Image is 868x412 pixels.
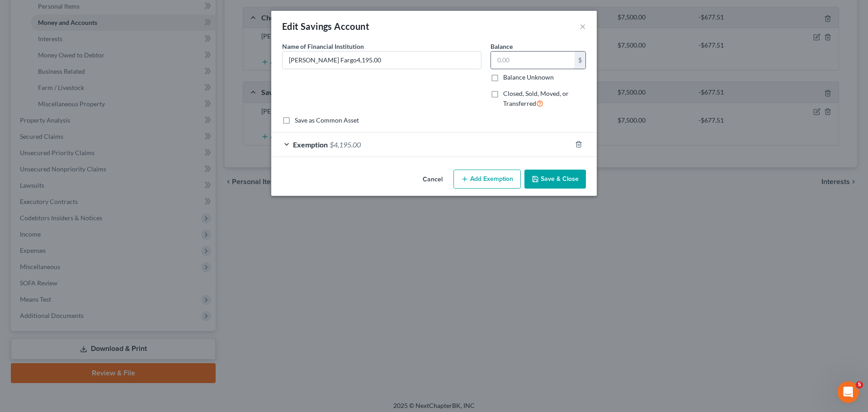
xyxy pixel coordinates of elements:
[330,140,361,149] span: $4,195.00
[293,140,328,149] span: Exemption
[503,73,554,82] label: Balance Unknown
[453,170,521,189] button: Add Exemption
[503,90,569,107] span: Closed, Sold, Moved, or Transferred
[282,20,369,33] div: Edit Savings Account
[580,21,586,32] button: ×
[575,52,585,69] div: $
[295,116,359,125] label: Save as Common Asset
[856,381,863,388] span: 5
[524,170,586,189] button: Save & Close
[282,43,364,50] span: Name of Financial Institution
[491,52,575,69] input: 0.00
[837,381,859,403] iframe: Intercom live chat
[415,170,450,189] button: Cancel
[491,42,513,51] label: Balance
[283,52,481,69] input: Enter name...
